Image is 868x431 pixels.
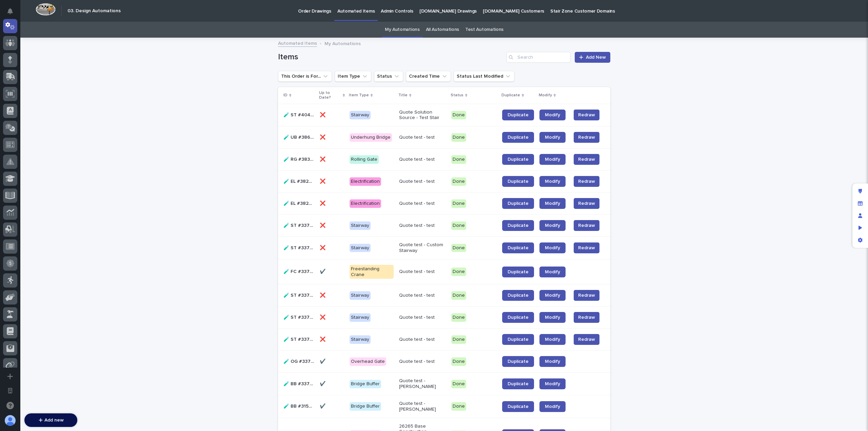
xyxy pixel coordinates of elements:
[8,8,17,19] div: Notifications
[36,3,56,16] img: Workspace Logo
[574,312,599,323] button: Redraw
[451,313,466,322] div: Done
[283,268,316,275] p: 🧪 FC #33747
[399,269,446,275] p: Quote test - test
[502,401,534,412] a: Duplicate
[502,334,534,345] a: Duplicate
[508,270,529,274] span: Duplicate
[854,210,866,222] div: Manage users
[350,357,386,366] div: Overhead Gate
[545,135,560,140] span: Modify
[539,132,566,143] a: Modify
[539,154,566,165] a: Modify
[539,378,566,389] a: Modify
[399,157,446,162] p: Quote test - test
[545,315,560,320] span: Modify
[319,89,341,102] p: Up to Date?
[574,132,599,143] button: Redraw
[278,149,610,171] tr: 🧪 RG #38320🧪 RG #38320 ❌❌ Rolling GateQuote test - testDoneDuplicateModifyRedraw
[7,27,123,38] p: Welcome 👋
[278,373,610,395] tr: 🧪 BB #33746🧪 BB #33746 ✔️✔️ Bridge BufferQuote test - [PERSON_NAME]DoneDuplicateModify
[574,220,599,231] button: Redraw
[320,402,327,409] p: ✔️
[451,268,466,276] div: Done
[278,104,610,126] tr: 🧪 ST #40423🧪 ST #40423 ❌❌ StairwayQuote Solution Source - Test StairDoneDuplicateModifyRedraw
[3,398,17,413] button: Open support chat
[335,71,371,82] button: Item Type
[24,413,77,427] button: Add new
[451,244,466,252] div: Done
[508,404,529,409] span: Duplicate
[545,201,560,206] span: Modify
[399,223,446,229] p: Quote test - test
[48,125,82,131] a: Powered byPylon
[578,336,595,343] span: Redraw
[502,132,534,143] a: Duplicate
[426,22,459,38] a: All Automations
[574,110,599,120] button: Redraw
[283,291,316,298] p: 🧪 ST #33754
[320,221,327,229] p: ❌
[320,313,327,320] p: ❌
[502,378,534,389] a: Duplicate
[501,92,520,99] p: Duplicate
[7,110,12,115] div: 📖
[67,125,82,131] span: Pylon
[574,334,599,345] button: Redraw
[399,401,446,412] p: Quote test - [PERSON_NAME]
[320,199,327,207] p: ❌
[451,402,466,411] div: Done
[350,313,371,322] div: Stairway
[539,220,566,231] a: Modify
[539,334,566,345] a: Modify
[508,157,529,162] span: Duplicate
[399,315,446,320] p: Quote test - test
[502,356,534,367] a: Duplicate
[350,155,379,164] div: Rolling Gate
[283,199,316,207] p: 🧪 EL #38264
[508,201,529,206] span: Duplicate
[350,133,392,142] div: Underhung Bridge
[451,111,466,119] div: Done
[23,75,111,82] div: Start new chat
[854,185,866,197] div: Edit layout
[539,242,566,253] a: Modify
[320,380,327,387] p: ✔️
[350,244,371,252] div: Stairway
[508,315,529,320] span: Duplicate
[374,71,403,82] button: Status
[451,155,466,164] div: Done
[278,193,610,215] tr: 🧪 EL #38264🧪 EL #38264 ❌❌ ElectrificationQuote test - testDoneDuplicateModifyRedraw
[451,133,466,142] div: Done
[278,395,610,418] tr: 🧪 BB #31504🧪 BB #31504 ✔️✔️ Bridge BufferQuote test - [PERSON_NAME]DoneDuplicateModify
[115,77,123,85] button: Start new chat
[350,177,381,186] div: Electrification
[508,293,529,298] span: Duplicate
[545,246,560,250] span: Modify
[502,220,534,231] a: Duplicate
[399,378,446,390] p: Quote test - [PERSON_NAME]
[278,259,610,285] tr: 🧪 FC #33747🧪 FC #33747 ✔️✔️ Freestanding CraneQuote test - testDoneDuplicateModify
[508,113,529,117] span: Duplicate
[502,198,534,209] a: Duplicate
[451,291,466,300] div: Done
[278,351,610,373] tr: 🧪 OG #33750🧪 OG #33750 ✔️✔️ Overhead GateQuote test - testDoneDuplicateModify
[574,154,599,165] button: Redraw
[7,38,123,48] p: How can we help?
[7,75,19,87] img: 1736555164131-43832dd5-751b-4058-ba23-39d91318e5a0
[539,176,566,187] a: Modify
[508,381,529,386] span: Duplicate
[854,197,866,210] div: Manage fields and data
[67,8,121,14] h2: 03. Design Automations
[508,179,529,184] span: Duplicate
[502,176,534,187] a: Duplicate
[283,357,316,365] p: 🧪 OG #33750
[278,171,610,193] tr: 🧪 EL #38262🧪 EL #38262 ❌❌ ElectrificationQuote test - testDoneDuplicateModifyRedraw
[278,215,610,237] tr: 🧪 ST #33751🧪 ST #33751 ❌❌ StairwayQuote test - testDoneDuplicateModifyRedraw
[502,110,534,120] a: Duplicate
[350,335,371,344] div: Stairway
[545,404,560,409] span: Modify
[283,402,316,409] p: 🧪 BB #31504
[502,312,534,323] a: Duplicate
[539,401,566,412] a: Modify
